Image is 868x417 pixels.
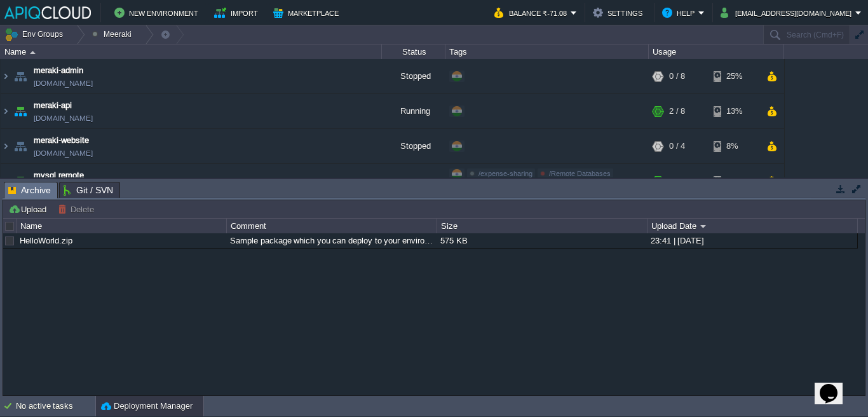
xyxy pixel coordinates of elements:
[4,25,67,43] button: Env Groups
[649,44,783,59] div: Usage
[34,112,93,125] a: [DOMAIN_NAME]
[669,164,689,198] div: 5 / 16
[438,219,647,233] div: Size
[593,5,646,20] button: Settings
[273,5,342,20] button: Marketplace
[214,5,262,20] button: Import
[714,59,755,93] div: 25%
[34,77,93,90] a: [DOMAIN_NAME]
[669,59,685,93] div: 0 / 8
[1,59,11,93] img: AMDAwAAAACH5BAEAAAAALAAAAAABAAEAAAICRAEAOw==
[16,396,95,416] div: No active tasks
[382,94,445,128] div: Running
[101,400,193,413] button: Deployment Manager
[11,59,29,93] img: AMDAwAAAACH5BAEAAAAALAAAAAABAAEAAAICRAEAOw==
[648,219,857,233] div: Upload Date
[34,134,89,147] a: meraki-website
[227,219,437,233] div: Comment
[20,236,72,245] a: HelloWorld.zip
[446,44,648,59] div: Tags
[8,203,50,215] button: Upload
[714,94,755,128] div: 13%
[1,129,11,163] img: AMDAwAAAACH5BAEAAAAALAAAAAABAAEAAAICRAEAOw==
[11,164,29,198] img: AMDAwAAAACH5BAEAAAAALAAAAAABAAEAAAICRAEAOw==
[669,129,685,163] div: 0 / 4
[494,5,571,20] button: Balance ₹-71.08
[382,164,445,198] div: Running
[549,170,611,177] span: /Remote Databases
[382,59,445,93] div: Stopped
[1,94,11,128] img: AMDAwAAAACH5BAEAAAAALAAAAAABAAEAAAICRAEAOw==
[714,129,755,163] div: 8%
[1,164,11,198] img: AMDAwAAAACH5BAEAAAAALAAAAAABAAEAAAICRAEAOw==
[721,5,855,20] button: [EMAIL_ADDRESS][DOMAIN_NAME]
[382,129,445,163] div: Stopped
[34,169,84,182] a: mysql remote
[34,64,83,77] a: meraki-admin
[8,182,51,198] span: Archive
[34,147,93,160] a: [DOMAIN_NAME]
[662,5,698,20] button: Help
[714,164,755,198] div: 17%
[383,44,445,59] div: Status
[64,182,113,198] span: Git / SVN
[11,129,29,163] img: AMDAwAAAACH5BAEAAAAALAAAAAABAAEAAAICRAEAOw==
[669,94,685,128] div: 2 / 8
[227,233,436,248] div: Sample package which you can deploy to your environment. Feel free to delete and upload a package...
[114,5,202,20] button: New Environment
[648,233,857,248] div: 23:41 | [DATE]
[92,25,136,43] button: Meeraki
[30,51,36,54] img: AMDAwAAAACH5BAEAAAAALAAAAAABAAEAAAICRAEAOw==
[11,94,29,128] img: AMDAwAAAACH5BAEAAAAALAAAAAABAAEAAAICRAEAOw==
[4,6,91,19] img: APIQCloud
[437,233,646,248] div: 575 KB
[1,44,381,59] div: Name
[478,170,532,177] span: /expense-sharing
[58,203,98,215] button: Delete
[17,219,226,233] div: Name
[34,99,72,112] a: meraki-api
[815,366,855,404] iframe: chat widget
